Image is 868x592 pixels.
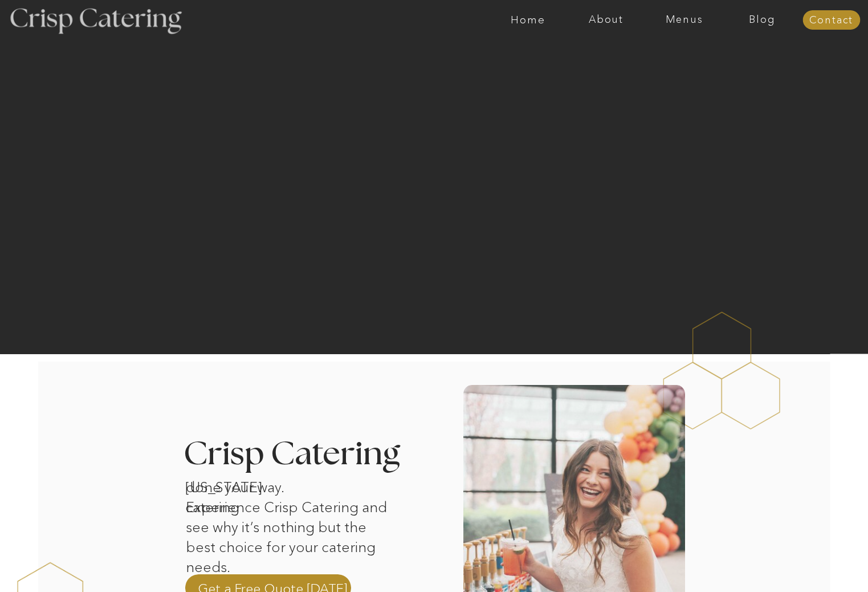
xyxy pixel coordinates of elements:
[645,14,723,26] a: Menus
[489,14,567,26] a: Home
[723,14,801,26] a: Blog
[802,15,860,26] a: Contact
[184,438,429,472] h3: Crisp Catering
[567,14,645,26] a: About
[185,477,304,492] h1: [US_STATE] catering
[186,477,394,550] p: done your way. Experience Crisp Catering and see why it’s nothing but the best choice for your ca...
